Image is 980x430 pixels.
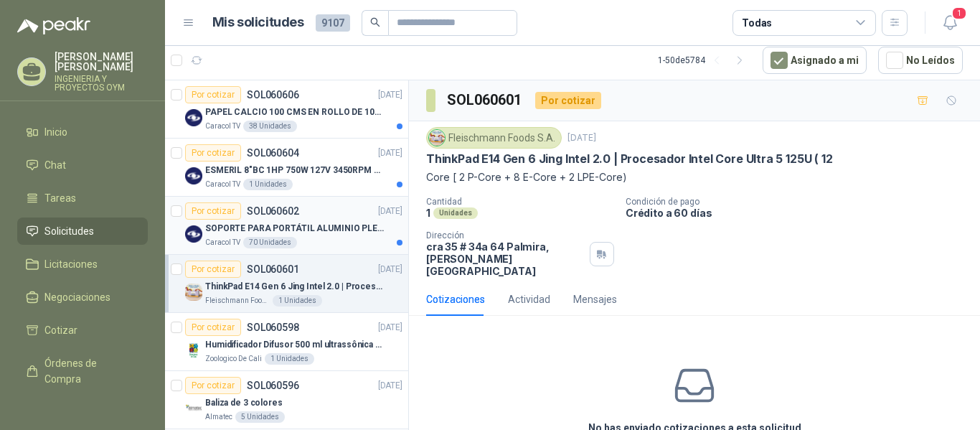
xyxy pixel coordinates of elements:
[426,240,584,277] p: cra 35 # 34a 64 Palmira , [PERSON_NAME][GEOGRAPHIC_DATA]
[378,146,402,160] p: [DATE]
[378,263,402,276] p: [DATE]
[44,124,67,140] span: Inicio
[573,291,617,307] div: Mensajes
[185,144,241,162] div: Por cotizar
[426,127,562,149] div: Fleischmann Foods S.A.
[426,291,485,307] div: Cotizaciones
[247,90,299,100] p: SOL060606
[165,80,408,139] a: Por cotizarSOL060606[DATE] Company LogoPAPEL CALCIO 100 CMS EN ROLLO DE 100 GRCaracol TV38 Unidades
[44,223,94,239] span: Solicitudes
[165,197,408,255] a: Por cotizarSOL060602[DATE] Company LogoSOPORTE PARA PORTÁTIL ALUMINIO PLEGABLE VTACaracol TV70 Un...
[247,206,299,216] p: SOL060602
[426,207,430,219] p: 1
[247,322,299,332] p: SOL060598
[429,130,445,146] img: Company Logo
[937,10,963,36] button: 1
[378,321,402,335] p: [DATE]
[165,371,408,429] a: Por cotizarSOL060596[DATE] Company LogoBaliza de 3 coloresAlmatec5 Unidades
[205,396,283,410] p: Baliza de 3 colores
[55,52,148,72] p: [PERSON_NAME] [PERSON_NAME]
[185,284,202,301] img: Company Logo
[165,313,408,371] a: Por cotizarSOL060598[DATE] Company LogoHumidificador Difusor 500 ml ultrassônica Residencial Ultr...
[433,207,478,219] div: Unidades
[205,222,384,235] p: SOPORTE PARA PORTÁTIL ALUMINIO PLEGABLE VTA
[247,264,299,274] p: SOL060601
[426,151,833,167] p: ThinkPad E14 Gen 6 Jing Intel 2.0 | Procesador Intel Core Ultra 5 125U ( 12
[508,291,550,307] div: Actividad
[205,353,262,365] p: Zoologico De Cali
[17,17,90,34] img: Logo peakr
[205,179,240,190] p: Caracol TV
[426,197,614,207] p: Cantidad
[742,15,772,31] div: Todas
[17,118,148,146] a: Inicio
[44,256,98,272] span: Licitaciones
[316,14,350,32] span: 9107
[185,86,241,103] div: Por cotizar
[378,205,402,218] p: [DATE]
[165,139,408,197] a: Por cotizarSOL060604[DATE] Company LogoESMERIL 8"BC 1HP 750W 127V 3450RPM URREACaracol TV1 Unidades
[951,6,967,20] span: 1
[185,202,241,220] div: Por cotizar
[243,179,293,190] div: 1 Unidades
[205,106,384,119] p: PAPEL CALCIO 100 CMS EN ROLLO DE 100 GR
[17,317,148,344] a: Cotizar
[185,400,202,417] img: Company Logo
[273,295,322,307] div: 1 Unidades
[447,89,524,111] h3: SOL060601
[626,207,974,219] p: Crédito a 60 días
[44,157,66,173] span: Chat
[205,295,270,307] p: Fleischmann Foods S.A.
[17,350,148,393] a: Órdenes de Compra
[17,251,148,278] a: Licitaciones
[763,47,867,74] button: Asignado a mi
[243,237,297,248] div: 70 Unidades
[378,379,402,393] p: [DATE]
[426,169,963,185] p: Core [ 2 P-Core + 8 E-Core + 2 LPE-Core)
[185,261,241,278] div: Por cotizar
[205,280,384,294] p: ThinkPad E14 Gen 6 Jing Intel 2.0 | Procesador Intel Core Ultra 5 125U ( 12
[205,164,384,177] p: ESMERIL 8"BC 1HP 750W 127V 3450RPM URREA
[243,121,297,132] div: 38 Unidades
[567,131,596,145] p: [DATE]
[17,218,148,245] a: Solicitudes
[44,190,76,206] span: Tareas
[44,355,134,387] span: Órdenes de Compra
[17,284,148,311] a: Negociaciones
[378,88,402,102] p: [DATE]
[658,49,751,72] div: 1 - 50 de 5784
[185,109,202,126] img: Company Logo
[165,255,408,313] a: Por cotizarSOL060601[DATE] Company LogoThinkPad E14 Gen 6 Jing Intel 2.0 | Procesador Intel Core ...
[535,92,601,109] div: Por cotizar
[205,121,240,132] p: Caracol TV
[55,75,148,92] p: INGENIERIA Y PROYECTOS OYM
[205,338,384,352] p: Humidificador Difusor 500 ml ultrassônica Residencial Ultrassônico 500ml con voltaje de blanco
[185,225,202,243] img: Company Logo
[205,237,240,248] p: Caracol TV
[17,151,148,179] a: Chat
[235,411,285,423] div: 5 Unidades
[17,184,148,212] a: Tareas
[626,197,974,207] p: Condición de pago
[265,353,314,365] div: 1 Unidades
[878,47,963,74] button: No Leídos
[370,17,380,27] span: search
[185,319,241,336] div: Por cotizar
[44,322,77,338] span: Cotizar
[44,289,110,305] span: Negociaciones
[185,167,202,184] img: Company Logo
[426,230,584,240] p: Dirección
[247,148,299,158] p: SOL060604
[185,342,202,359] img: Company Logo
[212,12,304,33] h1: Mis solicitudes
[247,380,299,391] p: SOL060596
[185,377,241,394] div: Por cotizar
[205,411,232,423] p: Almatec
